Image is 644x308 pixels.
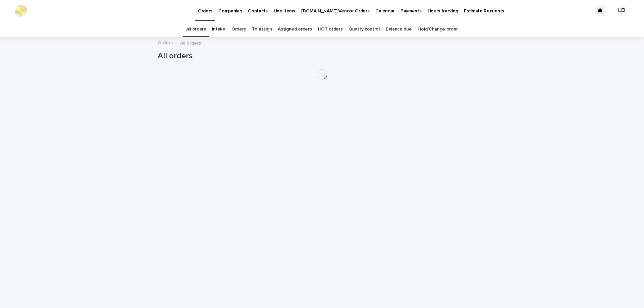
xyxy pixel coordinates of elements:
a: Orders [231,21,246,37]
a: HOT orders [318,21,343,37]
a: Intake [212,21,225,37]
a: To assign [252,21,272,37]
a: Orders [158,39,173,46]
a: All orders [186,21,206,37]
p: All orders [180,39,201,46]
div: LD [616,5,627,16]
a: Hold/Change order [418,21,458,37]
h1: All orders [158,51,486,61]
a: Assigned orders [278,21,312,37]
a: Quality control [348,21,379,37]
a: Balance due [386,21,412,37]
img: 0ffKfDbyRa2Iv8hnaAqg [13,4,28,17]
